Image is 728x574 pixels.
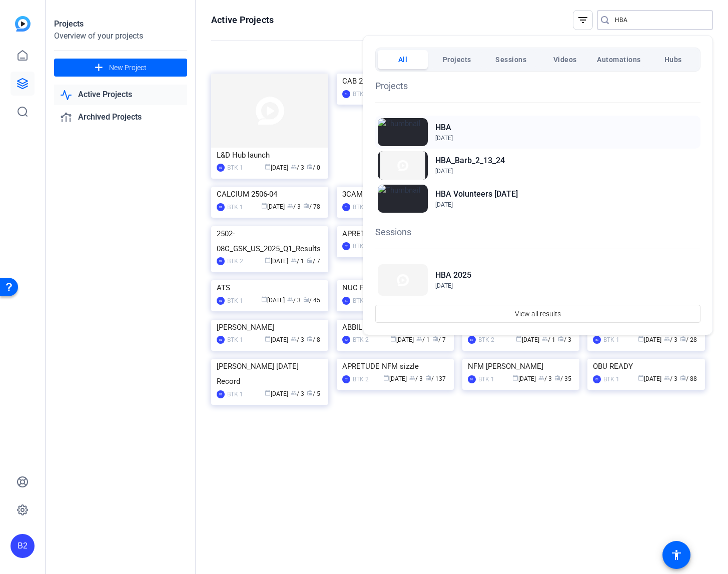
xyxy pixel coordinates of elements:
span: Automations [597,51,641,69]
span: Projects [443,51,471,69]
span: Sessions [495,51,526,69]
span: [DATE] [435,282,453,289]
span: Videos [553,51,577,69]
h2: HBA 2025 [435,269,471,281]
img: Thumbnail [378,264,428,296]
span: View all results [515,304,561,323]
button: View all results [375,305,700,323]
span: [DATE] [435,135,453,142]
h2: HBA Volunteers [DATE] [435,188,518,200]
h2: HBA_Barb_2_13_24 [435,155,505,167]
h1: Sessions [375,225,700,239]
span: Hubs [664,51,682,69]
span: [DATE] [435,168,453,175]
span: All [398,51,408,69]
span: [DATE] [435,201,453,208]
h1: Projects [375,79,700,93]
img: Thumbnail [378,118,428,146]
img: Thumbnail [378,185,428,213]
h2: HBA [435,122,453,134]
img: Thumbnail [378,151,428,179]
